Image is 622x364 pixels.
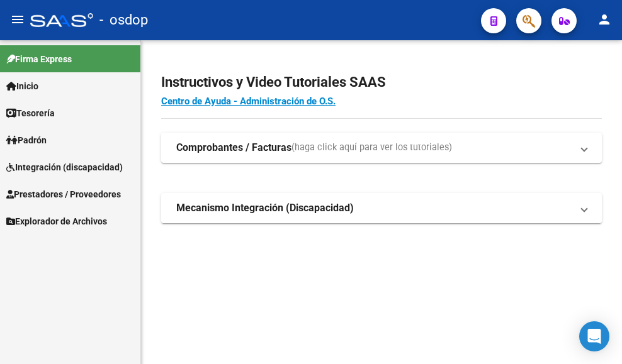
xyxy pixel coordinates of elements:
[6,79,38,93] span: Inicio
[161,70,602,94] h2: Instructivos y Video Tutoriales SAAS
[6,106,55,120] span: Tesorería
[99,6,148,34] span: - osdop
[161,193,602,223] mat-expansion-panel-header: Mecanismo Integración (Discapacidad)
[176,141,291,155] strong: Comprobantes / Facturas
[6,160,123,174] span: Integración (discapacidad)
[291,141,452,155] span: (haga click aquí para ver los tutoriales)
[6,133,47,147] span: Padrón
[161,96,336,107] a: Centro de Ayuda - Administración de O.S.
[597,12,612,27] mat-icon: person
[579,321,609,351] div: Open Intercom Messenger
[161,133,602,163] mat-expansion-panel-header: Comprobantes / Facturas(haga click aquí para ver los tutoriales)
[6,52,72,66] span: Firma Express
[6,214,107,228] span: Explorador de Archivos
[10,12,25,27] mat-icon: menu
[6,187,121,201] span: Prestadores / Proveedores
[176,201,354,215] strong: Mecanismo Integración (Discapacidad)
